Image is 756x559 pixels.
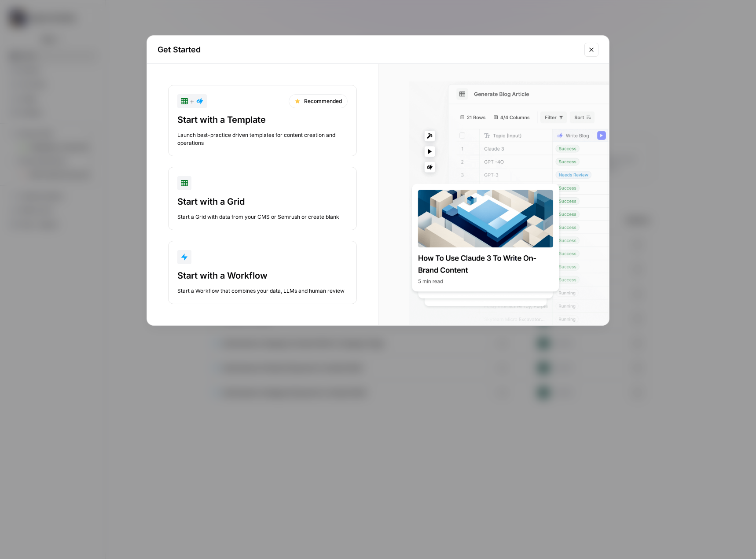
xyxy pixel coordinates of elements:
div: Start with a Workflow [177,269,348,282]
button: Close modal [584,43,598,57]
div: Recommended [289,94,348,108]
button: Start with a WorkflowStart a Workflow that combines your data, LLMs and human review [168,241,357,304]
div: Start a Grid with data from your CMS or Semrush or create blank [177,213,348,221]
button: +RecommendedStart with a TemplateLaunch best-practice driven templates for content creation and o... [168,85,357,156]
div: Start a Workflow that combines your data, LLMs and human review [177,287,348,295]
div: + [181,96,203,107]
h2: Get Started [158,44,579,56]
div: Start with a Template [177,114,348,126]
div: Launch best-practice driven templates for content creation and operations [177,131,348,147]
button: Start with a GridStart a Grid with data from your CMS or Semrush or create blank [168,167,357,230]
div: Start with a Grid [177,195,348,208]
